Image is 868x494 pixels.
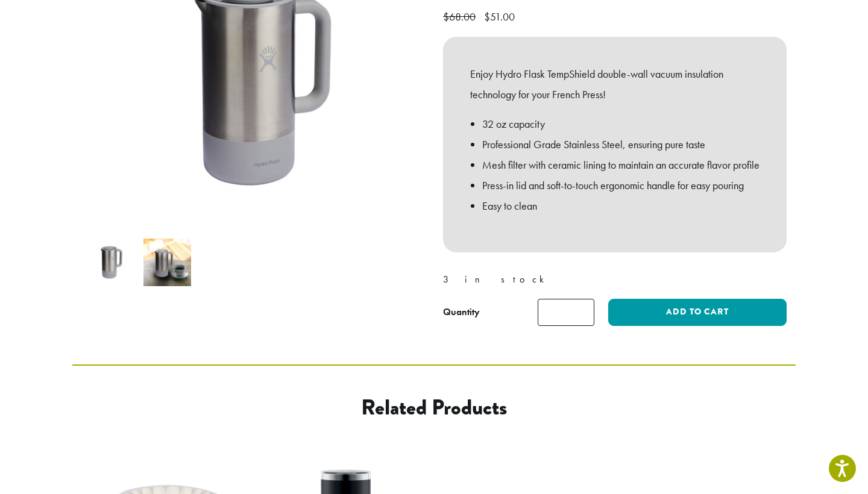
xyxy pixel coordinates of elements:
[608,299,787,326] button: Add to cart
[484,10,518,23] bdi: 51.00
[482,175,759,196] li: Press-in lid and soft-to-touch ergonomic handle for easy pouring
[482,134,759,155] li: Professional Grade Stainless Steel, ensuring pure taste
[482,114,759,134] li: 32 oz capacity
[143,239,191,286] img: Hydro Flask French Press - Image 2
[484,10,490,23] span: $
[443,10,479,23] bdi: 68.00
[482,155,759,175] li: Mesh filter with ceramic lining to maintain an accurate flavor profile
[470,64,759,105] p: Enjoy Hydro Flask TempShield️ double-wall vacuum insulation technology for your French Press!
[169,395,699,421] h2: Related products
[443,305,480,319] div: Quantity
[482,196,759,216] li: Easy to clean
[86,239,134,286] img: Hydro Flask French Press
[443,270,787,289] p: 3 in stock
[443,10,449,23] span: $
[538,299,594,326] input: Product quantity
